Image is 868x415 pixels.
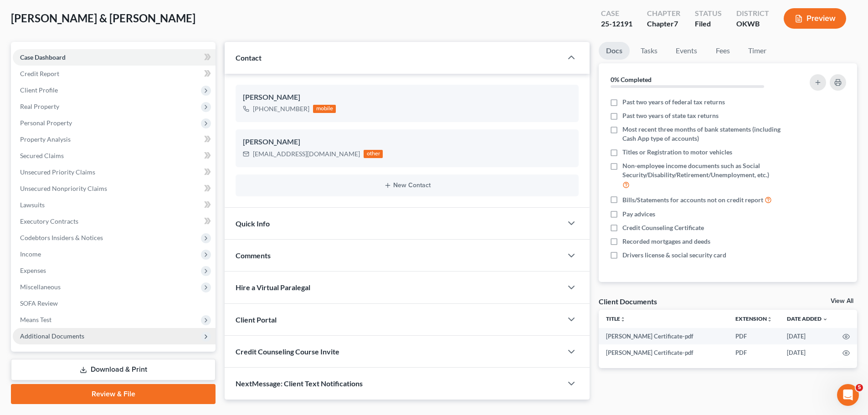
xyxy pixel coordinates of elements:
span: Credit Report [20,70,59,77]
div: Client Documents [599,297,657,306]
span: Credit Counseling Certificate [622,223,704,232]
div: Case [601,8,632,19]
span: Income [20,250,41,258]
span: Additional Documents [20,332,84,340]
div: Status [695,8,722,19]
i: expand_more [822,317,828,322]
div: [EMAIL_ADDRESS][DOMAIN_NAME] [253,149,360,159]
strong: 0% Completed [611,76,652,83]
span: Non-employee income documents such as Social Security/Disability/Retirement/Unemployment, etc.) [622,161,785,179]
span: Pay advices [622,210,655,219]
span: Hire a Virtual Paralegal [236,283,310,292]
span: Quick Info [236,219,270,228]
i: unfold_more [767,317,772,322]
button: Preview [784,8,846,29]
span: Recorded mortgages and deeds [622,237,710,246]
div: [PERSON_NAME] [243,137,571,148]
iframe: Intercom live chat [837,384,859,406]
div: Filed [695,19,722,29]
span: Contact [236,53,262,62]
span: NextMessage: Client Text Notifications [236,379,363,388]
td: PDF [728,344,780,361]
span: 5 [856,384,863,391]
div: OKWB [736,19,769,29]
a: Credit Report [13,66,216,82]
td: [PERSON_NAME] Certificate-pdf [599,344,728,361]
span: Executory Contracts [20,217,78,225]
span: Bills/Statements for accounts not on credit report [622,195,763,205]
a: Property Analysis [13,131,216,148]
a: Secured Claims [13,148,216,164]
span: Case Dashboard [20,53,66,61]
span: Unsecured Priority Claims [20,168,95,176]
span: Expenses [20,266,46,274]
span: Credit Counseling Course Invite [236,347,339,356]
span: 7 [674,19,678,28]
a: SOFA Review [13,295,216,312]
div: Chapter [647,19,680,29]
span: Means Test [20,316,51,323]
span: Personal Property [20,119,72,127]
a: Extensionunfold_more [735,315,772,322]
span: [PERSON_NAME] & [PERSON_NAME] [11,11,195,25]
a: Titleunfold_more [606,315,626,322]
span: Codebtors Insiders & Notices [20,234,103,241]
td: [DATE] [780,344,835,361]
span: Unsecured Nonpriority Claims [20,184,107,192]
span: Real Property [20,102,59,110]
i: unfold_more [620,317,626,322]
a: Fees [708,42,737,60]
td: [DATE] [780,328,835,344]
a: Unsecured Priority Claims [13,164,216,180]
span: Lawsuits [20,201,45,209]
div: other [364,150,383,158]
a: Unsecured Nonpriority Claims [13,180,216,197]
span: Property Analysis [20,135,71,143]
a: Lawsuits [13,197,216,213]
a: Events [668,42,704,60]
a: View All [831,298,853,304]
span: SOFA Review [20,299,58,307]
a: Tasks [633,42,665,60]
a: Review & File [11,384,216,404]
div: 25-12191 [601,19,632,29]
div: mobile [313,105,336,113]
button: New Contact [243,182,571,189]
div: Chapter [647,8,680,19]
span: Drivers license & social security card [622,251,726,260]
span: Past two years of federal tax returns [622,97,725,107]
div: [PERSON_NAME] [243,92,571,103]
span: Client Portal [236,315,277,324]
div: District [736,8,769,19]
td: PDF [728,328,780,344]
a: Timer [741,42,774,60]
span: Comments [236,251,271,260]
span: Most recent three months of bank statements (including Cash App type of accounts) [622,125,785,143]
a: Date Added expand_more [787,315,828,322]
a: Docs [599,42,630,60]
a: Case Dashboard [13,49,216,66]
span: Miscellaneous [20,283,61,291]
td: [PERSON_NAME] Certificate-pdf [599,328,728,344]
span: Client Profile [20,86,58,94]
div: [PHONE_NUMBER] [253,104,309,113]
span: Secured Claims [20,152,64,159]
a: Executory Contracts [13,213,216,230]
span: Past two years of state tax returns [622,111,719,120]
span: Titles or Registration to motor vehicles [622,148,732,157]
a: Download & Print [11,359,216,380]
